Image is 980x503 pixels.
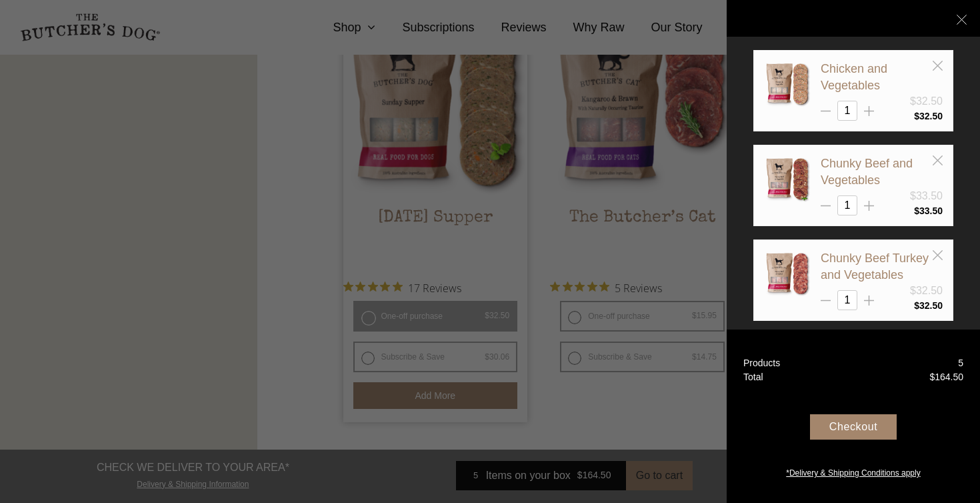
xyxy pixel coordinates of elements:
span: $ [914,300,919,311]
span: $ [914,111,919,121]
div: Checkout [810,414,897,440]
bdi: 32.50 [914,111,943,121]
bdi: 164.50 [929,372,963,382]
a: Chunky Beef Turkey and Vegetables [821,251,929,282]
div: $33.50 [910,188,943,204]
div: Products [743,356,780,370]
a: Chicken and Vegetables [821,62,887,92]
div: Total [743,370,763,384]
div: $32.50 [910,283,943,299]
a: *Delivery & Shipping Conditions apply [727,464,980,479]
a: Chunky Beef and Vegetables [821,157,913,187]
div: $32.50 [910,93,943,109]
div: 5 [958,356,963,370]
span: $ [914,205,919,216]
img: Chunky Beef Turkey and Vegetables [764,250,811,297]
a: Products 5 Total $164.50 Checkout [727,330,980,503]
bdi: 33.50 [914,205,943,216]
bdi: 32.50 [914,300,943,311]
img: Chunky Beef and Vegetables [764,155,811,202]
span: $ [929,372,935,382]
img: Chicken and Vegetables [764,61,811,107]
